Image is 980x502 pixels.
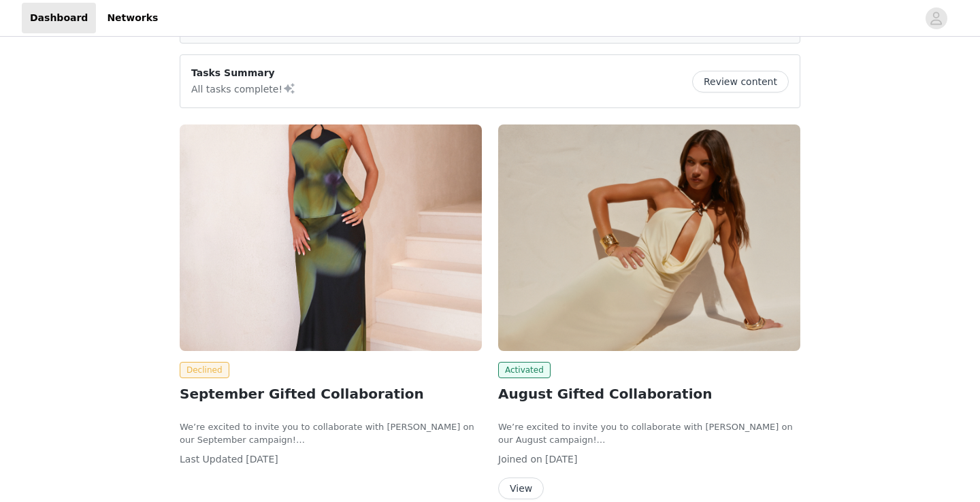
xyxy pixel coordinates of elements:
[498,384,800,404] h2: August Gifted Collaboration
[180,124,482,351] img: Peppermayo AUS
[930,7,943,29] div: avatar
[180,420,482,447] p: We’re excited to invite you to collaborate with [PERSON_NAME] on our September campaign!
[545,454,577,465] span: [DATE]
[498,484,544,494] a: View
[180,362,229,378] span: Declined
[498,478,544,499] button: View
[498,362,551,378] span: Activated
[22,3,96,33] a: Dashboard
[180,384,482,404] h2: September Gifted Collaboration
[692,71,789,93] button: Review content
[498,420,800,447] p: We’re excited to invite you to collaborate with [PERSON_NAME] on our August campaign!
[99,3,166,33] a: Networks
[498,124,800,351] img: Peppermayo AUS
[191,66,296,80] p: Tasks Summary
[246,454,278,465] span: [DATE]
[180,454,243,465] span: Last Updated
[498,454,542,465] span: Joined on
[191,80,296,97] p: All tasks complete!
